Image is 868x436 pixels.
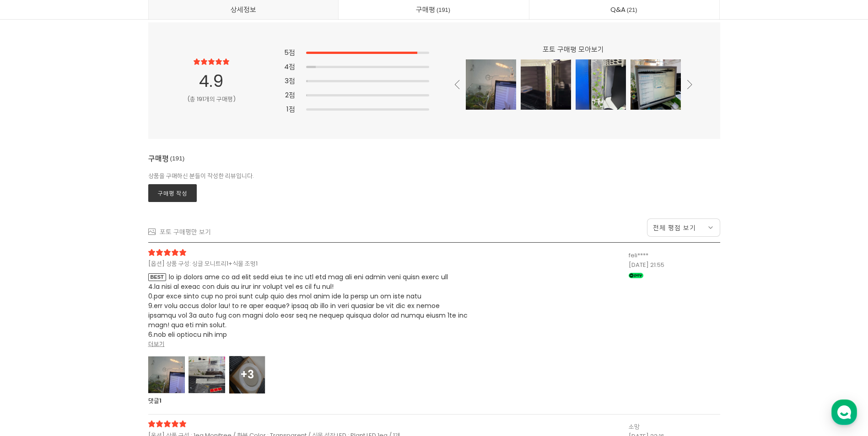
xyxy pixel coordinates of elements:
span: 191 [169,154,186,163]
strong: 더보기 [148,340,165,348]
span: 21 [625,5,639,15]
span: 5점 [284,47,295,58]
span: 홈 [29,303,34,311]
div: 포토 구매평만 보기 [160,227,211,237]
img: npay_icon_32.png [629,273,643,279]
div: 소망 [629,422,720,432]
span: 전체 평점 보기 [653,223,696,232]
strong: 댓글 [148,396,159,405]
a: 구매평 작성 [148,184,197,202]
span: 1 [159,396,162,405]
a: 전체 평점 보기 [647,218,720,237]
div: 구매평 [148,153,186,171]
span: 3점 [285,75,295,86]
span: 4점 [284,61,295,72]
a: 홈 [3,290,60,313]
strong: +3 [240,367,254,382]
span: lo ip dolors ame co ad elit sedd eius te inc utl etd mag ali eni admin veni quisn exerc ull 4.la ... [148,272,468,397]
div: 포토 구매평 모아보기 [466,44,681,59]
div: 4.9 [169,68,254,95]
span: BEST [148,273,166,281]
span: 2점 [285,90,295,100]
span: 1점 [286,104,295,114]
a: 설정 [118,290,176,313]
span: 대화 [84,304,95,311]
div: (총 191개의 구매평) [169,95,254,104]
div: [DATE] 21:55 [629,261,720,270]
div: 상품을 구매하신 분들이 작성한 리뷰입니다. [148,171,720,181]
span: 191 [435,5,452,15]
span: 설정 [141,303,152,311]
a: 대화 [60,290,118,313]
a: 포토 구매평만 보기 [148,227,211,237]
span: [옵션] 상품 구성: 싱글 모니트리1+식물 조명1 [148,259,446,269]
